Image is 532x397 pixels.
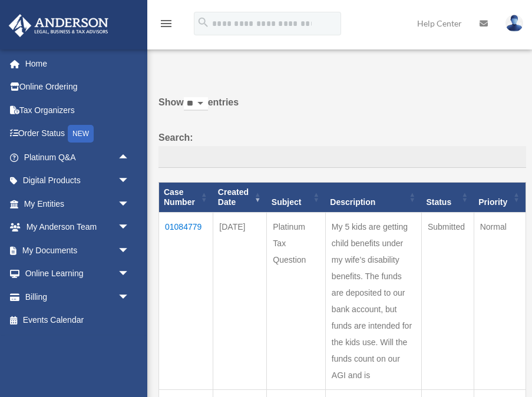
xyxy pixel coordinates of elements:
a: My Entitiesarrow_drop_down [8,192,147,216]
span: arrow_drop_up [118,145,141,170]
a: menu [159,21,173,31]
span: arrow_drop_down [118,285,141,309]
img: Anderson Advisors Platinum Portal [5,14,112,37]
img: User Pic [505,15,523,32]
a: Digital Productsarrow_drop_down [8,169,147,193]
th: Created Date: activate to sort column ascending [213,183,267,213]
th: Description: activate to sort column ascending [325,183,421,213]
th: Status: activate to sort column ascending [421,183,474,213]
a: Online Ordering [8,75,147,99]
td: Platinum Tax Question [267,212,325,389]
i: menu [159,16,173,31]
th: Subject: activate to sort column ascending [267,183,325,213]
td: Submitted [421,212,474,389]
span: arrow_drop_down [118,192,141,216]
a: My Documentsarrow_drop_down [8,239,147,262]
span: arrow_drop_down [118,262,141,286]
input: Search: [158,146,526,168]
td: 01084779 [159,212,213,389]
a: Tax Organizers [8,98,147,122]
th: Priority: activate to sort column ascending [474,183,526,213]
a: Order StatusNEW [8,122,147,146]
td: My 5 kids are getting child benefits under my wife’s disability benefits. The funds are deposited... [325,212,421,389]
select: Showentries [184,97,208,111]
td: [DATE] [213,212,267,389]
i: search [197,16,210,29]
a: Online Learningarrow_drop_down [8,262,147,286]
a: Billingarrow_drop_down [8,285,147,309]
span: arrow_drop_down [118,239,141,263]
label: Show entries [158,94,526,123]
td: Normal [474,212,526,389]
a: Home [8,52,147,75]
span: arrow_drop_down [118,169,141,193]
a: Platinum Q&Aarrow_drop_up [8,145,141,169]
span: arrow_drop_down [118,216,141,240]
th: Case Number: activate to sort column ascending [159,183,213,213]
label: Search: [158,130,526,168]
a: My Anderson Teamarrow_drop_down [8,216,147,239]
a: Events Calendar [8,309,147,332]
div: NEW [68,125,94,143]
